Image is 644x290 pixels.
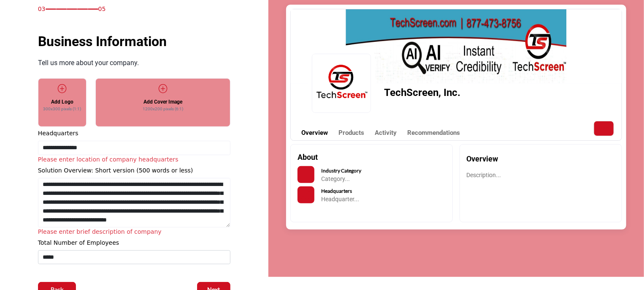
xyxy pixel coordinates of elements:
[467,153,498,164] h2: Overview
[321,195,359,204] p: Headquarter...
[38,156,179,163] span: Please enter location of company headquarters
[407,128,460,138] a: Recommendations
[594,121,614,136] button: More Options
[291,9,622,83] img: Cover Image
[338,128,364,138] a: Products
[38,228,162,235] span: Please enter brief description of company
[38,31,167,52] h1: Business Information
[38,129,78,138] label: Headquarters
[321,167,361,174] b: Industry Category
[312,54,371,113] img: Logo
[321,188,352,194] b: Headquarters
[321,175,361,183] p: Category...
[301,128,328,138] a: Overview
[298,166,314,183] button: Categories List
[38,178,231,227] textarea: Shortoverview
[43,106,81,112] p: 300x300 pixels (1:1)
[38,238,119,247] label: Total Number of Employees
[384,85,460,100] h1: TechScreen, Inc.
[298,186,314,203] button: HeadQuarters
[98,5,106,14] span: 05
[38,5,46,14] span: 03
[143,106,183,112] p: 1200x200 pixels (6:1)
[298,151,318,163] h2: About
[375,128,397,138] a: Activity
[51,98,73,106] h5: Add Logo
[467,171,501,180] p: Description...
[38,58,139,68] p: Tell us more about your company.
[38,166,193,175] label: Solution Overview: Short version (500 words or less)
[143,98,182,106] h5: Add Cover Image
